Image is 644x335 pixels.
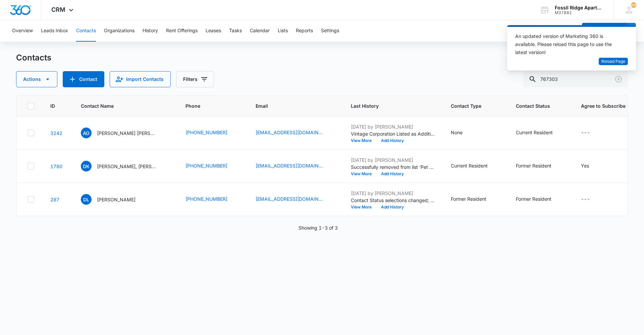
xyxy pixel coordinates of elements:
span: Contact Type [451,102,490,109]
div: Current Resident [451,162,488,169]
div: Contact Status - Former Resident - Select to Edit Field [516,162,563,170]
input: Search Contacts [523,71,628,87]
button: Settings [321,20,339,42]
p: [DATE] by [PERSON_NAME] [351,190,435,197]
div: Agree to Subscribe - - Select to Edit Field [581,129,602,137]
p: [DATE] by [PERSON_NAME] [351,156,435,163]
span: AO [81,128,92,138]
div: Contact Name - Daniel Leroux - Select to Edit Field [81,194,148,205]
button: Filters [176,71,214,87]
a: Navigate to contact details page for Daniel Leroux [50,197,59,202]
div: None [451,129,463,136]
a: [PHONE_NUMBER] [185,195,227,202]
button: Clear [613,74,624,85]
div: Email - azareladominguez1@gmail.com - Select to Edit Field [256,129,335,137]
button: Actions [16,71,57,87]
button: Leases [206,20,221,42]
a: [EMAIL_ADDRESS][DOMAIN_NAME] [256,195,323,202]
div: --- [581,195,590,203]
span: Agree to Subscribe [581,102,626,109]
p: Successfully removed from list 'Pet audit'. [351,163,435,171]
button: Organizations [104,20,135,42]
div: Contact Status - Current Resident - Select to Edit Field [516,129,565,137]
div: Current Resident [516,129,553,136]
span: CRM [51,6,65,13]
div: account id [555,10,604,15]
button: View More [351,172,376,176]
button: Lists [278,20,288,42]
span: Contact Name [81,102,160,109]
button: Add Contact [63,71,104,87]
button: Contacts [76,20,96,42]
div: Contact Type - None - Select to Edit Field [451,129,475,137]
button: Import Contacts [110,71,171,87]
span: ID [50,102,55,109]
a: [PHONE_NUMBER] [185,129,227,136]
div: Email - devonkennedy8185@gmail.com - Select to Edit Field [256,162,335,170]
div: Yes [581,162,589,169]
p: Contact Status selections changed; None was removed and Former Resident was added. [351,197,435,204]
span: Last History [351,102,425,109]
div: account name [555,5,604,10]
a: Navigate to contact details page for Devon Kennedy, Destiny Fleming [50,163,62,169]
p: Showing 1-3 of 3 [299,224,338,231]
button: Reports [296,20,313,42]
div: Former Resident [451,195,486,202]
div: Former Resident [516,162,551,169]
button: Rent Offerings [166,20,198,42]
div: Agree to Subscribe - - Select to Edit Field [581,195,602,203]
div: Phone - (970) 646-8881 - Select to Edit Field [185,129,239,137]
a: [EMAIL_ADDRESS][DOMAIN_NAME] [256,162,323,169]
a: [PHONE_NUMBER] [185,162,227,169]
span: 68 [631,2,636,8]
p: Vintage Corporation Listed as Additional Interest? changed to Yes. [351,130,435,137]
button: Reload Page [599,58,628,65]
p: [PERSON_NAME], [PERSON_NAME] [97,163,157,170]
button: Add Contact [582,23,627,39]
div: Former Resident [516,195,551,202]
button: View More [351,139,376,143]
p: [PERSON_NAME] [97,196,136,203]
div: Contact Name - Azarela Orozco Dominguez Michelle Orozco - Select to Edit Field [81,128,169,138]
div: Contact Type - Former Resident - Select to Edit Field [451,195,498,203]
div: An updated version of Marketing 360 is available. Please reload this page to use the latest version! [515,32,620,56]
h1: Contacts [16,53,51,63]
a: Navigate to contact details page for Azarela Orozco Dominguez Michelle Orozco [50,130,62,136]
a: [EMAIL_ADDRESS][DOMAIN_NAME] [256,129,323,136]
span: DL [81,194,92,205]
div: notifications count [631,2,636,8]
button: Overview [12,20,33,42]
div: Contact Name - Devon Kennedy, Destiny Fleming - Select to Edit Field [81,161,169,172]
p: [DATE] by [PERSON_NAME] [351,123,435,130]
div: Contact Status - Former Resident - Select to Edit Field [516,195,563,203]
p: [PERSON_NAME] [PERSON_NAME] [PERSON_NAME] [97,130,157,137]
button: Calendar [250,20,270,42]
div: Email - dleroux14@icloud.com - Select to Edit Field [256,195,335,203]
div: Phone - (970) 556-9342 - Select to Edit Field [185,162,239,170]
div: Phone - (970) 218-9246 - Select to Edit Field [185,195,239,203]
button: Add History [376,139,409,143]
button: Add History [376,205,409,209]
div: --- [581,129,590,137]
button: History [143,20,158,42]
div: Contact Type - Current Resident - Select to Edit Field [451,162,500,170]
button: View More [351,205,376,209]
button: Add History [376,172,409,176]
button: Leads Inbox [41,20,68,42]
button: Tasks [229,20,242,42]
span: DK [81,161,92,172]
span: Email [256,102,325,109]
div: Agree to Subscribe - Yes - Select to Edit Field [581,162,601,170]
span: Phone [185,102,230,109]
span: Contact Status [516,102,555,109]
span: Reload Page [601,58,625,65]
